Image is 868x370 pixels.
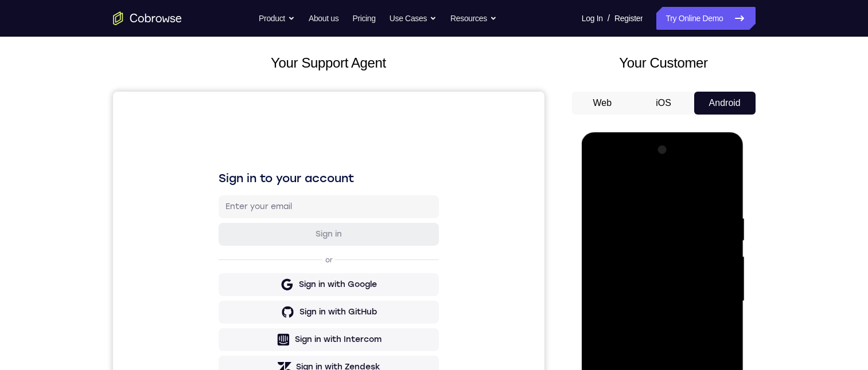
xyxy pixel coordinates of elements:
[390,7,437,30] button: Use Cases
[633,92,694,115] button: iOS
[186,187,264,199] div: Sign in with Google
[309,7,338,30] a: About us
[106,182,326,204] button: Sign in with Google
[694,92,756,115] button: Android
[186,215,264,226] div: Sign in with GitHub
[572,92,633,115] button: Web
[582,7,603,30] a: Log In
[194,297,275,305] a: Create a new account
[106,209,326,232] button: Sign in with GitHub
[614,7,643,30] a: Register
[182,242,268,254] div: Sign in with Intercom
[572,53,756,73] h2: Your Customer
[210,164,222,173] p: or
[656,7,755,30] a: Try Online Demo
[106,264,326,287] button: Sign in with Zendesk
[259,7,295,30] button: Product
[113,11,182,25] a: Go to the home page
[106,296,326,305] p: Don't have an account?
[106,237,326,259] button: Sign in with Intercom
[113,53,544,73] h2: Your Support Agent
[608,11,610,25] span: /
[183,270,267,281] div: Sign in with Zendesk
[450,7,497,30] button: Resources
[352,7,375,30] a: Pricing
